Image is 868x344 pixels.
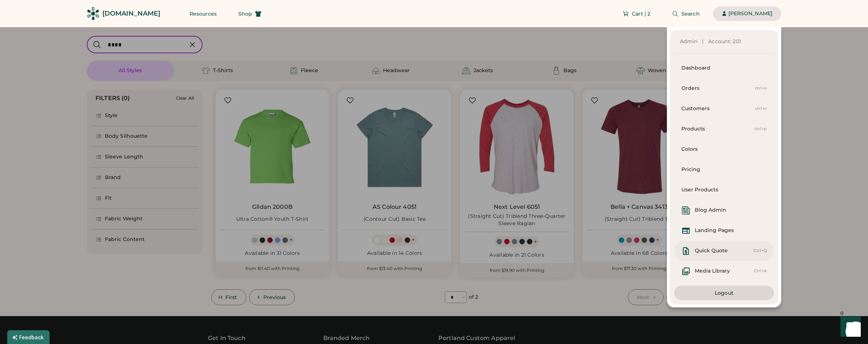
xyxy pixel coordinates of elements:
[680,38,768,45] div: Admin | Account: 201
[728,10,773,17] div: [PERSON_NAME]
[632,11,650,16] span: Cart | 2
[754,268,767,274] div: Ctrl+A
[238,11,252,16] span: Shop
[230,7,270,21] button: Shop
[695,247,728,254] div: Quick Quote
[695,207,726,214] div: Blog Admin
[681,85,755,92] div: Orders
[674,286,774,300] button: Logout
[681,125,754,133] div: Products
[834,311,865,343] iframe: Front Chat
[755,106,767,112] div: ctrl+c
[755,86,767,91] div: ctrl+o
[663,7,709,21] button: Search
[681,166,767,173] div: Pricing
[695,227,734,234] div: Landing Pages
[681,65,767,72] div: Dashboard
[753,248,767,254] div: Ctrl+Q
[681,105,755,112] div: Customers
[102,9,160,18] div: [DOMAIN_NAME]
[181,7,225,21] button: Resources
[614,7,659,21] button: Cart | 2
[681,146,767,153] div: Colors
[681,11,700,16] span: Search
[681,186,767,194] div: User Products
[87,7,99,20] img: Rendered Logo - Screens
[695,268,730,275] div: Media Library
[754,126,767,132] div: ctrl+p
